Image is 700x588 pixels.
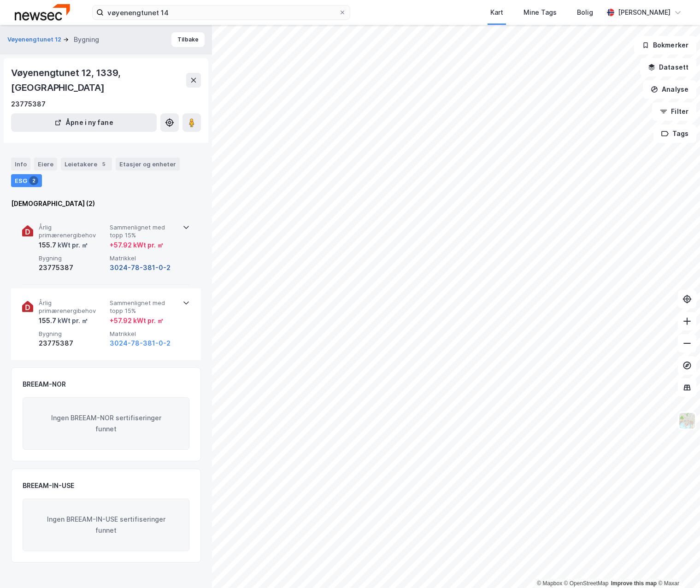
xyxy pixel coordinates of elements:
[7,35,63,44] button: Vøyenengtunet 12
[99,159,108,169] div: 5
[110,338,171,349] button: 3024-78-381-0-2
[110,223,177,240] span: Sammenlignet med topp 15%
[39,315,88,326] div: 155.7
[537,580,562,587] a: Mapbox
[564,580,609,587] a: OpenStreetMap
[577,7,593,18] div: Bolig
[654,544,700,588] div: Kontrollprogram for chat
[23,499,189,551] div: Ingen BREEAM-IN-USE sertifiseringer funnet
[654,544,700,588] iframe: Chat Widget
[56,240,88,251] div: kWt pr. ㎡
[104,6,339,19] input: Søk på adresse, matrikkel, gårdeiere, leietakere eller personer
[39,338,106,349] div: 23775387
[524,7,557,18] div: Mine Tags
[29,176,38,185] div: 2
[23,480,74,491] div: BREEAM-IN-USE
[678,412,696,429] img: Z
[39,223,106,240] span: Årlig primærenergibehov
[74,34,99,45] div: Bygning
[171,32,205,47] button: Tilbake
[11,158,30,171] div: Info
[110,262,171,273] button: 3024-78-381-0-2
[61,158,112,171] div: Leietakere
[618,7,671,18] div: [PERSON_NAME]
[110,315,164,326] div: + 57.92 kWt pr. ㎡
[39,299,106,315] span: Årlig primærenergibehov
[34,158,57,171] div: Eiere
[611,580,657,587] a: Improve this map
[11,174,42,187] div: ESG
[39,330,106,338] span: Bygning
[640,58,696,76] button: Datasett
[653,124,696,143] button: Tags
[39,240,88,251] div: 155.7
[110,240,164,251] div: + 57.92 kWt pr. ㎡
[490,7,503,18] div: Kart
[15,4,70,20] img: newsec-logo.f6e21ccffca1b3a03d2d.png
[11,113,157,132] button: Åpne i ny fane
[110,254,177,262] span: Matrikkel
[39,262,106,273] div: 23775387
[39,254,106,262] span: Bygning
[56,315,88,326] div: kWt pr. ㎡
[634,36,696,54] button: Bokmerker
[11,198,201,209] div: [DEMOGRAPHIC_DATA] (2)
[23,379,66,390] div: BREEAM-NOR
[11,65,186,95] div: Vøyenengtunet 12, 1339, [GEOGRAPHIC_DATA]
[11,99,46,110] div: 23775387
[643,80,696,99] button: Analyse
[652,102,696,121] button: Filter
[110,299,177,315] span: Sammenlignet med topp 15%
[110,330,177,338] span: Matrikkel
[23,397,189,450] div: Ingen BREEAM-NOR sertifiseringer funnet
[119,160,176,168] div: Etasjer og enheter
